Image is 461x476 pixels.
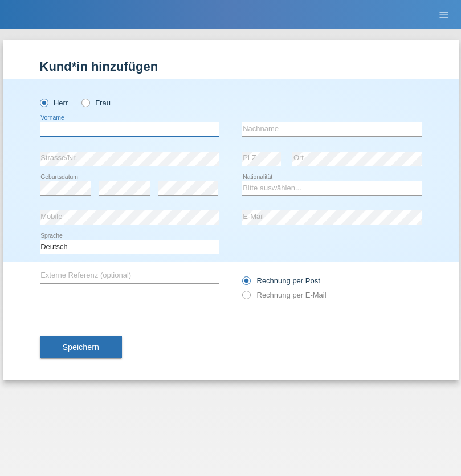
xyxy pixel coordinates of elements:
h1: Kund*in hinzufügen [40,59,422,74]
i: menu [438,9,450,21]
input: Rechnung per E-Mail [242,291,250,305]
span: Speichern [63,343,99,352]
input: Herr [40,99,47,106]
label: Herr [40,99,68,107]
button: Speichern [40,336,122,358]
label: Rechnung per Post [242,276,320,285]
label: Rechnung per E-Mail [242,291,327,299]
label: Frau [81,99,111,107]
input: Frau [81,99,89,106]
a: menu [433,11,455,18]
input: Rechnung per Post [242,276,250,291]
